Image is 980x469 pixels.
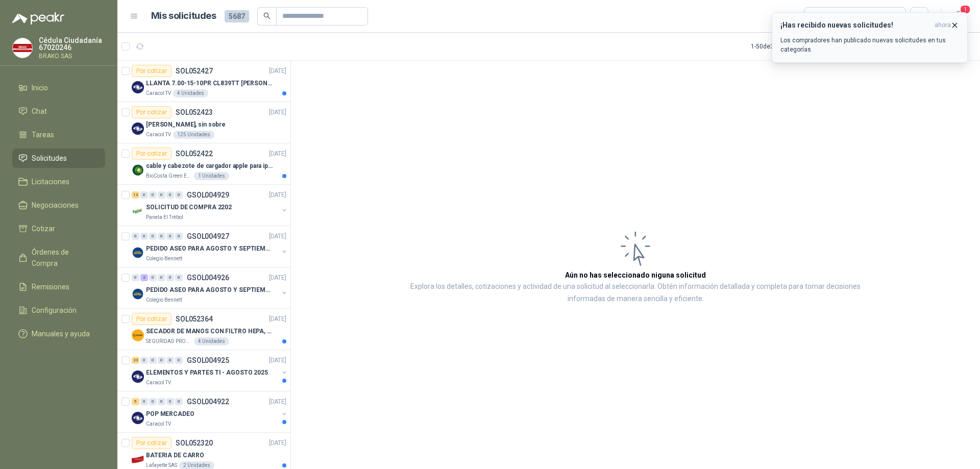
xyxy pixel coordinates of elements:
div: 0 [149,357,157,364]
a: Por cotizarSOL052422[DATE] Company Logocable y cabezote de cargador apple para iphoneBioCosta Gre... [117,143,290,185]
p: Cédula Ciudadanía 67020246 [39,37,105,51]
a: Por cotizarSOL052364[DATE] Company LogoSECADOR DE MANOS CON FILTRO HEPA, SECADO RAPIDOSEGURIDAD P... [117,309,290,350]
button: 1 [949,7,968,26]
div: 4 Unidades [173,89,208,97]
p: [DATE] [269,356,286,365]
p: BRAKO SAS [39,53,105,59]
p: GSOL004926 [187,274,229,281]
div: 0 [149,274,157,281]
img: Logo peakr [12,12,64,24]
p: [DATE] [269,66,286,76]
p: SOL052427 [176,67,213,75]
a: Manuales y ayuda [12,324,105,343]
div: 23 [132,357,139,364]
a: Licitaciones [12,172,105,191]
div: 4 Unidades [194,337,229,345]
div: 0 [132,233,139,240]
p: SOL052422 [176,150,213,157]
div: Por cotizar [132,437,171,449]
p: [DATE] [269,397,286,407]
span: Órdenes de Compra [32,246,95,269]
div: 0 [175,274,183,281]
a: Órdenes de Compra [12,242,105,273]
span: Inicio [32,82,48,93]
p: BATERIA DE CARRO [146,451,204,460]
div: 0 [175,191,183,199]
p: Los compradores han publicado nuevas solicitudes en tus categorías. [780,36,959,54]
p: [DATE] [269,149,286,159]
p: Caracol TV [146,131,171,139]
div: 0 [175,357,183,364]
p: SOLICITUD DE COMPRA 2202 [146,203,232,212]
div: 13 [132,191,139,199]
p: LLANTA 7.00-15-10PR CL839TT [PERSON_NAME][GEOGRAPHIC_DATA] [146,79,273,88]
a: Inicio [12,78,105,97]
p: [PERSON_NAME], sin sobre [146,120,226,130]
span: ahora [935,21,951,30]
span: Manuales y ayuda [32,328,90,339]
a: Negociaciones [12,195,105,215]
p: GSOL004925 [187,357,229,364]
p: [DATE] [269,190,286,200]
p: GSOL004922 [187,398,229,405]
p: Caracol TV [146,89,171,97]
div: 0 [175,398,183,405]
a: Chat [12,102,105,121]
span: Negociaciones [32,200,79,211]
span: Solicitudes [32,153,67,164]
img: Company Logo [132,453,144,465]
span: Configuración [32,305,77,316]
div: 0 [140,357,148,364]
img: Company Logo [132,288,144,300]
a: 0 0 0 0 0 0 GSOL004927[DATE] Company LogoPEDIDO ASEO PARA AGOSTO Y SEPTIEMBRE 2Colegio Bennett [132,230,288,263]
p: cable y cabezote de cargador apple para iphone [146,161,273,171]
div: 0 [149,233,157,240]
p: [DATE] [269,273,286,283]
h3: ¡Has recibido nuevas solicitudes! [780,21,930,30]
span: Licitaciones [32,176,69,187]
p: [DATE] [269,438,286,448]
p: GSOL004927 [187,233,229,240]
span: 5687 [225,10,249,22]
div: 0 [166,191,174,199]
h1: Mis solicitudes [151,9,216,23]
div: 0 [166,233,174,240]
div: Por cotizar [132,65,171,77]
span: search [263,12,271,19]
div: 0 [166,357,174,364]
div: 0 [158,233,165,240]
span: Remisiones [32,281,69,292]
p: [DATE] [269,108,286,117]
p: GSOL004929 [187,191,229,199]
img: Company Logo [132,371,144,383]
div: Por cotizar [132,147,171,160]
p: POP MERCADEO [146,409,194,419]
div: 0 [166,274,174,281]
p: [DATE] [269,314,286,324]
p: ELEMENTOS Y PARTES TI - AGOSTO 2025 [146,368,268,378]
div: 5 [132,398,139,405]
div: 1 Unidades [194,172,229,180]
a: Por cotizarSOL052427[DATE] Company LogoLLANTA 7.00-15-10PR CL839TT [PERSON_NAME][GEOGRAPHIC_DATA]... [117,61,290,102]
div: 0 [158,398,165,405]
p: [DATE] [269,232,286,241]
img: Company Logo [132,246,144,259]
img: Company Logo [132,205,144,217]
div: 0 [158,274,165,281]
p: Caracol TV [146,379,171,387]
div: 0 [166,398,174,405]
img: Company Logo [132,329,144,341]
h3: Aún no has seleccionado niguna solicitud [565,269,706,281]
a: Cotizar [12,219,105,238]
img: Company Logo [132,164,144,176]
img: Company Logo [132,81,144,93]
span: Tareas [32,129,54,140]
a: Tareas [12,125,105,144]
p: PEDIDO ASEO PARA AGOSTO Y SEPTIEMBRE 2 [146,244,273,254]
p: SOL052320 [176,439,213,447]
div: 0 [158,191,165,199]
div: 125 Unidades [173,131,214,139]
div: 0 [158,357,165,364]
img: Company Logo [132,122,144,135]
p: BioCosta Green Energy S.A.S [146,172,192,180]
